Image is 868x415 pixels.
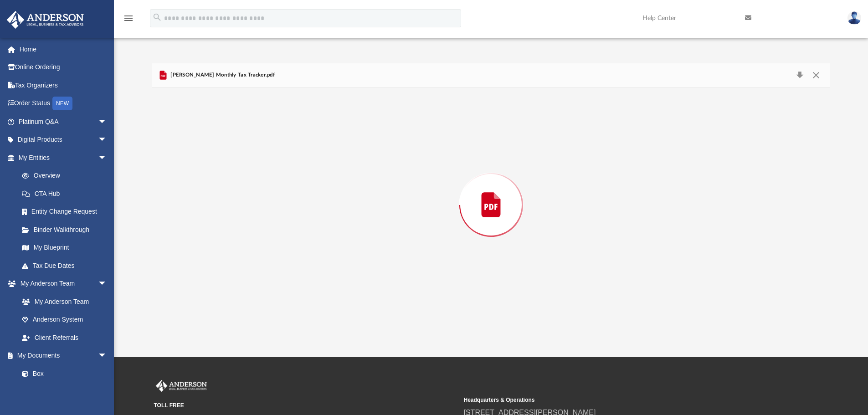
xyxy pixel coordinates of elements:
a: My Anderson Team [13,292,112,311]
img: Anderson Advisors Platinum Portal [154,380,209,392]
a: Binder Walkthrough [13,220,121,239]
span: arrow_drop_down [98,131,116,149]
a: Tax Due Dates [13,256,121,275]
a: Digital Productsarrow_drop_down [6,131,121,149]
a: Anderson System [13,311,116,329]
a: Entity Change Request [13,203,121,221]
span: arrow_drop_down [98,149,116,167]
small: Headquarters & Operations [464,396,767,404]
div: Preview [152,63,831,323]
a: Overview [13,167,121,185]
a: Box [13,364,112,383]
a: Online Ordering [6,58,121,77]
a: Meeting Minutes [13,383,116,401]
div: NEW [52,97,72,110]
a: Tax Organizers [6,76,121,94]
a: My Entitiesarrow_drop_down [6,149,121,167]
i: menu [123,13,134,24]
a: Client Referrals [13,328,116,347]
button: Close [808,69,824,82]
a: CTA Hub [13,184,121,203]
span: arrow_drop_down [98,113,116,131]
span: arrow_drop_down [98,275,116,293]
span: arrow_drop_down [98,347,116,365]
i: search [152,12,162,22]
a: My Blueprint [13,239,116,257]
img: User Pic [847,11,861,25]
img: Anderson Advisors Platinum Portal [4,11,87,29]
span: [PERSON_NAME] Monthly Tax Tracker.pdf [169,71,275,79]
a: My Anderson Teamarrow_drop_down [6,275,116,293]
a: Order StatusNEW [6,94,121,113]
a: Platinum Q&Aarrow_drop_down [6,113,121,131]
a: menu [123,17,134,24]
a: Home [6,40,121,58]
small: TOLL FREE [154,401,457,410]
button: Download [791,69,808,82]
a: My Documentsarrow_drop_down [6,347,116,365]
